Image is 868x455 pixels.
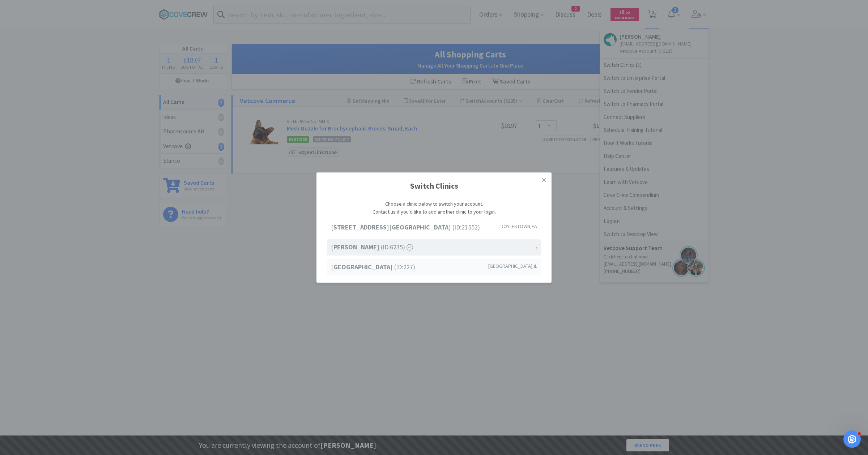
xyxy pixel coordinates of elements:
[501,223,537,231] span: DOYLESTOWN , PA
[331,223,452,232] strong: [STREET_ADDRESS][GEOGRAPHIC_DATA]
[331,263,394,271] strong: [GEOGRAPHIC_DATA]
[488,262,537,270] span: [GEOGRAPHIC_DATA] , IL
[331,223,480,233] span: (ID: 21552 )
[327,200,541,216] p: Choose a clinic below to switch your account. Contact us if you'd like to add another clinic to y...
[324,176,544,196] h1: Switch Clinics
[843,430,861,448] iframe: Intercom live chat
[331,242,413,253] span: (ID: 6235 )
[331,262,415,272] span: (ID: 227 )
[536,242,537,250] span: ,
[331,243,381,252] strong: [PERSON_NAME]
